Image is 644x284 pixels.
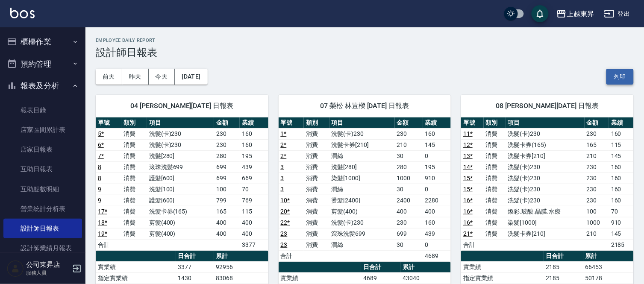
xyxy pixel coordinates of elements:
table: a dense table [279,117,451,262]
button: [DATE] [175,69,207,85]
th: 單號 [96,117,121,129]
td: 210 [585,150,609,161]
a: 8 [98,175,101,182]
td: 195 [240,150,268,161]
td: 2185 [609,239,634,250]
td: 2185 [544,261,583,272]
table: a dense table [461,117,634,251]
th: 業績 [609,117,634,129]
td: 消費 [121,228,147,239]
td: 洗髮卡券(165) [506,139,585,150]
td: 160 [609,161,634,173]
a: 23 [281,241,288,248]
td: 83068 [214,272,268,284]
td: 消費 [484,217,506,228]
td: 115 [240,206,268,217]
td: 洗髮[280] [329,161,395,173]
td: 剪髮(400) [147,217,215,228]
td: 燙髮[2400] [329,195,395,206]
a: 3 [281,164,284,170]
td: 230 [395,217,423,228]
th: 單號 [461,117,483,129]
td: 230 [395,128,423,139]
td: 實業績 [96,261,176,272]
td: 消費 [304,161,329,173]
a: 9 [98,197,101,204]
td: 染髮[1000] [506,217,585,228]
td: 滾珠洗髪699 [147,161,215,173]
th: 類別 [121,117,147,129]
td: 910 [609,217,634,228]
td: 指定實業績 [96,272,176,284]
a: 店家日報表 [3,140,82,159]
td: 2400 [395,195,423,206]
td: 消費 [304,184,329,195]
td: 1000 [585,217,609,228]
td: 洗髮(卡)230 [147,128,215,139]
td: 消費 [304,228,329,239]
td: 消費 [484,150,506,161]
td: 165 [585,139,609,150]
td: 消費 [484,195,506,206]
td: 66453 [583,261,634,272]
button: 預約管理 [3,53,82,75]
td: 400 [214,228,240,239]
th: 日合計 [176,251,214,262]
th: 累計 [583,251,634,262]
td: 910 [423,173,451,184]
th: 項目 [147,117,215,129]
td: 70 [609,206,634,217]
td: 100 [214,184,240,195]
td: 護髮[600] [147,173,215,184]
td: 消費 [304,150,329,161]
td: 230 [585,195,609,206]
td: 潤絲 [329,150,395,161]
td: 1000 [395,173,423,184]
td: 洗髮(卡)230 [506,184,585,195]
a: 互助點數明細 [3,179,82,199]
td: 0 [423,150,451,161]
button: 上越東昇 [553,5,597,23]
td: 洗髮[280] [147,150,215,161]
td: 230 [585,184,609,195]
a: 設計師業績月報表 [3,238,82,258]
td: 280 [395,161,423,173]
td: 實業績 [279,272,362,284]
td: 消費 [121,128,147,139]
span: 07 榮松 林豈樑 [DATE] 日報表 [289,102,441,110]
td: 230 [585,128,609,139]
td: 剪髮(400) [329,206,395,217]
span: 08 [PERSON_NAME][DATE] 日報表 [471,102,623,110]
td: 染髮[1000] [329,173,395,184]
button: 報表及分析 [3,75,82,97]
th: 金額 [214,117,240,129]
span: 04 [PERSON_NAME][DATE] 日報表 [106,102,258,110]
td: 潤絲 [329,184,395,195]
td: 洗髮[100] [147,184,215,195]
td: 160 [423,217,451,228]
h3: 設計師日報表 [96,47,634,59]
td: 210 [585,228,609,239]
td: 400 [423,206,451,217]
td: 消費 [304,206,329,217]
th: 金額 [395,117,423,129]
th: 業績 [423,117,451,129]
th: 累計 [400,262,451,273]
button: 昨天 [122,69,149,85]
th: 項目 [506,117,585,129]
td: 消費 [304,173,329,184]
td: 消費 [484,139,506,150]
td: 230 [214,128,240,139]
th: 累計 [214,251,268,262]
button: 櫃檯作業 [3,31,82,53]
td: 30 [395,150,423,161]
td: 洗髮卡券[210] [506,150,585,161]
td: 洗髮(卡)230 [147,139,215,150]
th: 日合計 [544,251,583,262]
h2: Employee Daily Report [96,38,634,43]
td: 280 [214,150,240,161]
th: 業績 [240,117,268,129]
td: 160 [609,173,634,184]
td: 3377 [240,239,268,250]
td: 消費 [121,150,147,161]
